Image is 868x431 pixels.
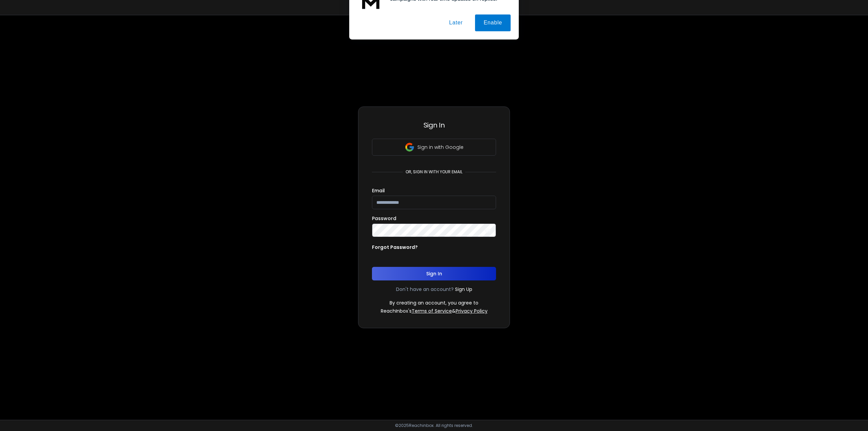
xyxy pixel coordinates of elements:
[417,144,463,151] p: Sign in with Google
[390,299,478,306] p: By creating an account, you agree to
[456,308,488,314] a: Privacy Policy
[395,423,473,428] p: © 2025 Reachinbox. All rights reserved.
[455,286,472,293] a: Sign Up
[372,188,385,193] label: Email
[357,8,384,35] img: notification icon
[412,308,452,314] a: Terms of Service
[372,120,496,130] h3: Sign In
[372,244,418,251] p: Forgot Password?
[396,286,454,293] p: Don't have an account?
[381,308,488,314] p: ReachInbox's &
[403,169,465,175] p: or, sign in with your email
[475,35,511,52] button: Enable
[384,8,511,24] div: Enable notifications to stay on top of your campaigns with real-time updates on replies.
[372,139,496,156] button: Sign in with Google
[372,267,496,280] button: Sign In
[372,216,396,221] label: Password
[440,35,471,52] button: Later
